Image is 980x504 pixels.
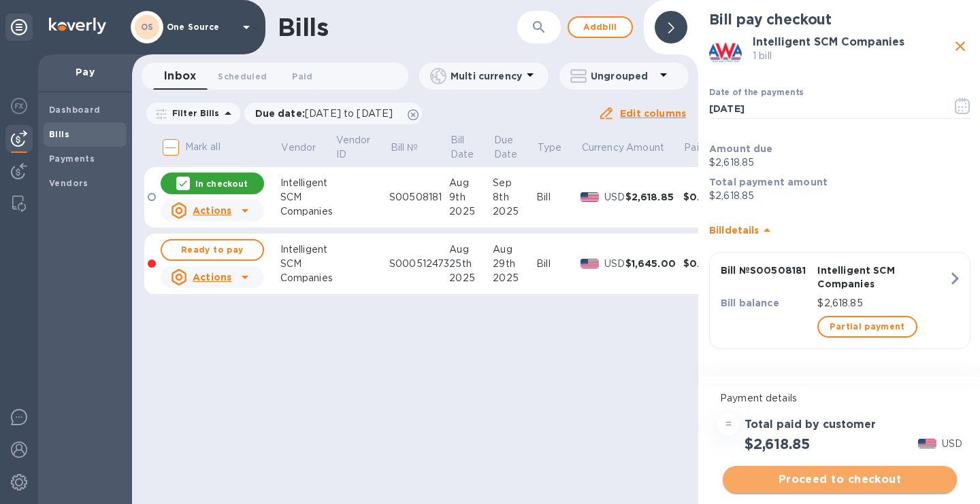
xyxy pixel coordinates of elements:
[49,65,121,79] p: Pay
[195,178,248,190] p: In checkout
[709,189,970,203] p: $2,618.85
[193,272,231,283] u: Actions
[709,225,759,236] b: Bill details
[49,105,101,115] b: Dashboard
[391,141,419,155] p: Bill №
[255,107,400,120] p: Due date :
[536,190,581,204] div: Bill
[305,108,393,119] span: [DATE] to [DATE]
[538,141,562,155] p: Type
[167,22,235,32] p: One Source
[281,141,333,155] span: Vendor
[717,414,739,435] div: =
[449,242,493,257] div: Aug
[49,129,69,139] b: Bills
[626,141,664,155] p: Amount
[280,257,335,271] div: SCM
[493,176,536,190] div: Sep
[626,141,682,155] span: Amount
[449,190,493,204] div: 9th
[493,257,536,271] div: 29th
[244,103,423,124] div: Due date:[DATE] to [DATE]
[817,316,917,338] button: Partial payment
[493,190,536,204] div: 8th
[942,437,962,451] p: USD
[161,239,264,261] button: Ready to pay
[493,204,536,219] div: 2025
[817,296,947,310] p: $2,618.85
[720,391,960,406] p: Payment details
[709,177,828,187] b: Total payment amount
[709,156,970,170] p: $2,618.85
[141,22,154,32] b: OS
[721,264,812,277] p: Bill № S00508181
[449,176,493,190] div: Aug
[167,107,220,119] p: Filter Bills
[218,69,267,84] span: Scheduled
[280,190,335,204] div: SCM
[49,154,95,164] b: Payments
[5,14,33,41] div: Unpin categories
[604,190,625,204] p: USD
[280,271,335,285] div: Companies
[709,143,773,154] b: Amount due
[709,11,970,28] h2: Bill pay checkout
[830,319,904,335] span: Partial payment
[536,257,581,271] div: Bill
[709,209,970,252] div: Billdetails
[753,35,904,48] b: Intelligent SCM Companies
[11,98,27,114] img: Foreign exchange
[604,257,625,271] p: USD
[281,141,316,155] p: Vendor
[292,69,312,84] span: Paid
[721,296,812,310] p: Bill balance
[451,133,492,162] span: Bill Date
[625,257,683,270] div: $1,645.00
[280,242,335,257] div: Intelligent
[684,141,723,155] span: Paid
[391,141,436,155] span: Bill №
[709,89,803,97] label: Date of the payments
[49,18,106,34] img: Logo
[918,439,936,448] img: USD
[389,190,449,204] div: S00508181
[683,190,724,204] div: $0.00
[538,141,580,155] span: Type
[625,190,683,204] div: $2,618.85
[389,257,449,271] div: S000512473
[494,133,518,162] p: Due Date
[745,435,809,452] h2: $2,618.85
[449,271,493,285] div: 2025
[582,141,624,155] p: Currency
[709,252,970,349] button: Bill №S00508181Intelligent SCM CompaniesBill balance$2,618.85Partial payment
[449,204,493,219] div: 2025
[493,242,536,257] div: Aug
[684,141,705,155] p: Paid
[494,133,536,162] span: Due Date
[950,36,970,56] button: close
[449,257,493,271] div: 25th
[723,466,957,493] button: Proceed to checkout
[493,271,536,285] div: 2025
[164,67,196,86] span: Inbox
[568,16,633,38] button: Addbill
[581,192,599,202] img: USD
[173,242,252,258] span: Ready to pay
[745,418,876,431] h3: Total paid by customer
[734,471,946,488] span: Proceed to checkout
[193,205,231,216] u: Actions
[49,178,88,188] b: Vendors
[280,204,335,219] div: Companies
[451,133,474,162] p: Bill Date
[591,69,655,83] p: Ungrouped
[278,13,328,41] h1: Bills
[185,140,220,154] p: Mark all
[580,19,621,35] span: Add bill
[451,69,522,83] p: Multi currency
[817,264,947,291] p: Intelligent SCM Companies
[280,176,335,190] div: Intelligent
[683,257,724,270] div: $0.00
[336,133,389,162] span: Vendor ID
[336,133,371,162] p: Vendor ID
